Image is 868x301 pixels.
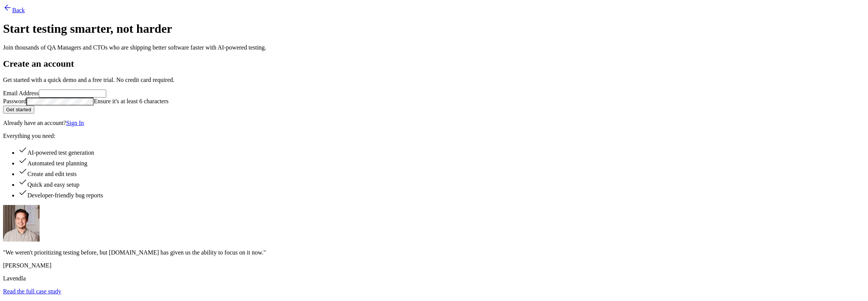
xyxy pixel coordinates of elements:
h2: Create an account [3,59,865,69]
p: "We weren't prioritizing testing before, but [DOMAIN_NAME] has given us the ability to focus on i... [3,249,865,256]
a: Back [3,7,25,13]
span: Ensure it's at least 6 characters [94,98,168,104]
input: Email Address [39,90,106,98]
input: PasswordEnsure it's at least 6 characters [26,98,94,106]
p: Lavendla [3,275,865,282]
p: [PERSON_NAME] [3,262,865,269]
img: User avatar [3,205,40,242]
label: Password [3,98,168,104]
p: Already have an account? [3,120,865,126]
p: Get started with a quick demo and a free trial. No credit card required. [3,77,865,83]
li: Automated test planning [18,156,865,167]
p: Join thousands of QA Managers and CTOs who are shipping better software faster with AI-powered te... [3,44,865,51]
button: Get started [3,106,34,114]
li: Quick and easy setup [18,178,865,188]
li: AI-powered test generation [18,146,865,156]
p: Everything you need: [3,133,865,139]
span: not harder [116,22,172,35]
h1: Start testing smarter, [3,22,865,36]
a: Read the full case study [3,288,61,295]
a: Sign In [66,120,84,126]
li: Create and edit tests [18,167,865,178]
label: Email Address [3,90,106,96]
li: Developer-friendly bug reports [18,188,865,199]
